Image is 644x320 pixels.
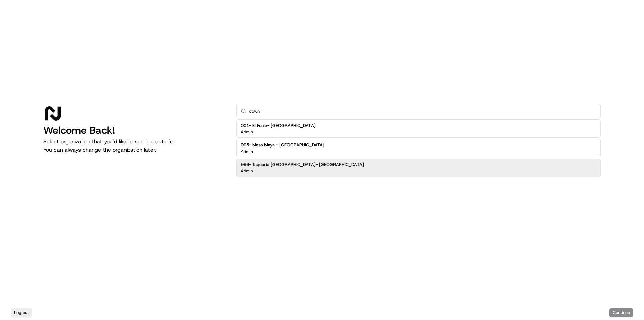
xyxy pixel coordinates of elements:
[236,118,601,178] div: Suggestions
[241,162,364,168] h2: 996- Taqueria [GEOGRAPHIC_DATA]- [GEOGRAPHIC_DATA]
[241,142,324,148] h2: 995- Meso Maya - [GEOGRAPHIC_DATA]
[43,138,226,154] p: Select organization that you’d like to see the data for. You can always change the organization l...
[43,124,226,136] h1: Welcome Back!
[241,129,253,135] p: Admin
[241,123,316,129] h2: 001- El Fenix- [GEOGRAPHIC_DATA]
[241,149,253,154] p: Admin
[241,168,253,174] p: Admin
[11,308,32,317] button: Log out
[249,104,596,118] input: Type to search...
